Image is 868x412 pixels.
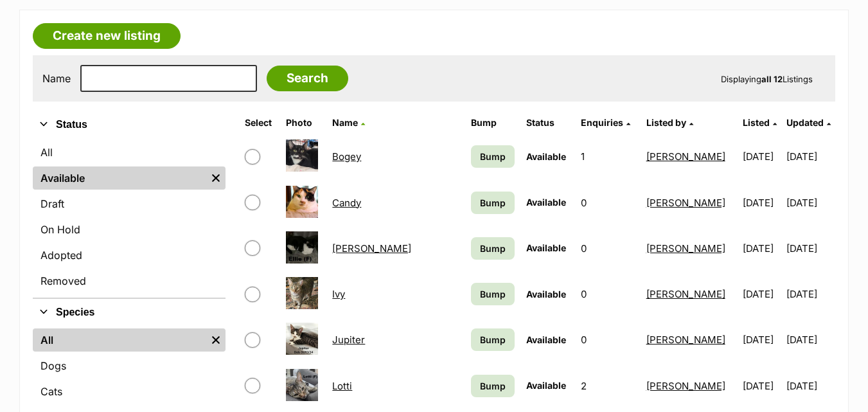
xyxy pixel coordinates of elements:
a: Bump [471,375,514,397]
a: Bump [471,237,514,260]
a: [PERSON_NAME] [332,242,411,255]
td: [DATE] [738,318,785,362]
span: Available [526,289,566,300]
td: [DATE] [786,181,834,225]
td: [DATE] [786,226,834,271]
a: Dogs [33,354,226,377]
a: [PERSON_NAME] [646,334,725,346]
span: Available [526,197,566,208]
button: Species [33,304,226,321]
td: [DATE] [738,272,785,316]
td: [DATE] [786,272,834,316]
span: Name [332,117,358,128]
a: Create new listing [33,23,181,49]
a: [PERSON_NAME] [646,380,725,392]
span: Bump [480,150,506,163]
th: Photo [281,112,326,133]
span: Updated [786,117,824,128]
span: Available [526,334,566,345]
a: All [33,328,206,352]
td: [DATE] [786,318,834,362]
span: Bump [480,333,506,346]
a: Bump [471,192,514,214]
td: 1 [576,134,639,179]
label: Name [42,73,71,84]
a: [PERSON_NAME] [646,197,725,209]
a: Remove filter [206,166,226,190]
a: Cats [33,380,226,403]
a: Bogey [332,150,361,163]
th: Bump [466,112,519,133]
a: Bump [471,145,514,168]
span: Displaying Listings [721,74,813,84]
strong: all 12 [761,74,783,84]
a: Removed [33,269,226,292]
a: Candy [332,197,361,209]
td: 0 [576,226,639,271]
a: Bump [471,328,514,351]
span: Bump [480,379,506,393]
td: [DATE] [738,181,785,225]
a: Name [332,117,365,128]
th: Status [521,112,574,133]
td: 0 [576,181,639,225]
span: Bump [480,196,506,210]
td: [DATE] [738,364,785,408]
span: translation missing: en.admin.listings.index.attributes.enquiries [581,117,623,128]
a: Listed [743,117,777,128]
a: All [33,141,226,164]
th: Select [240,112,279,133]
span: Available [526,380,566,391]
span: Available [526,151,566,162]
a: Draft [33,192,226,215]
div: Status [33,138,226,298]
a: [PERSON_NAME] [646,150,725,163]
a: Remove filter [206,328,226,352]
td: 0 [576,272,639,316]
span: Listed by [646,117,686,128]
a: Adopted [33,244,226,267]
a: Ivy [332,288,345,300]
span: Bump [480,242,506,255]
span: Available [526,242,566,253]
a: Bump [471,283,514,305]
a: On Hold [33,218,226,241]
td: 2 [576,364,639,408]
span: Bump [480,287,506,301]
td: [DATE] [786,364,834,408]
a: Enquiries [581,117,630,128]
td: [DATE] [786,134,834,179]
td: 0 [576,318,639,362]
span: Listed [743,117,770,128]
a: Listed by [646,117,693,128]
a: Jupiter [332,334,365,346]
a: Updated [786,117,831,128]
a: [PERSON_NAME] [646,242,725,255]
td: [DATE] [738,134,785,179]
td: [DATE] [738,226,785,271]
a: [PERSON_NAME] [646,288,725,300]
a: Lotti [332,380,352,392]
a: Available [33,166,206,190]
input: Search [267,66,348,91]
button: Status [33,116,226,133]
